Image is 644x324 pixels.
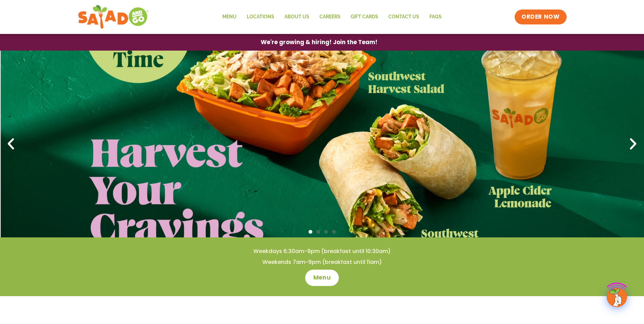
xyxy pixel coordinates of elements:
a: GIFT CARDS [346,9,383,25]
a: FAQs [424,9,447,25]
h4: Weekdays 6:30am-9pm (breakfast until 10:30am) [14,248,630,255]
span: ORDER NOW [521,13,559,21]
a: Locations [242,9,279,25]
a: Contact Us [383,9,424,25]
span: Go to slide 4 [332,230,336,234]
div: Next slide [626,137,641,151]
a: Careers [314,9,346,25]
a: We're growing & hiring! Join the Team! [251,34,388,50]
span: Go to slide 1 [309,230,312,234]
a: About Us [279,9,314,25]
span: Menu [313,274,331,282]
span: Go to slide 3 [324,230,328,234]
nav: Menu [217,9,447,25]
span: Go to slide 2 [316,230,320,234]
a: Menu [217,9,242,25]
img: new-SAG-logo-768×292 [78,3,149,31]
span: We're growing & hiring! Join the Team! [261,39,378,45]
div: Previous slide [3,137,18,151]
a: Menu [305,270,339,286]
h4: Weekends 7am-9pm (breakfast until 11am) [14,258,630,266]
a: ORDER NOW [515,10,566,24]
